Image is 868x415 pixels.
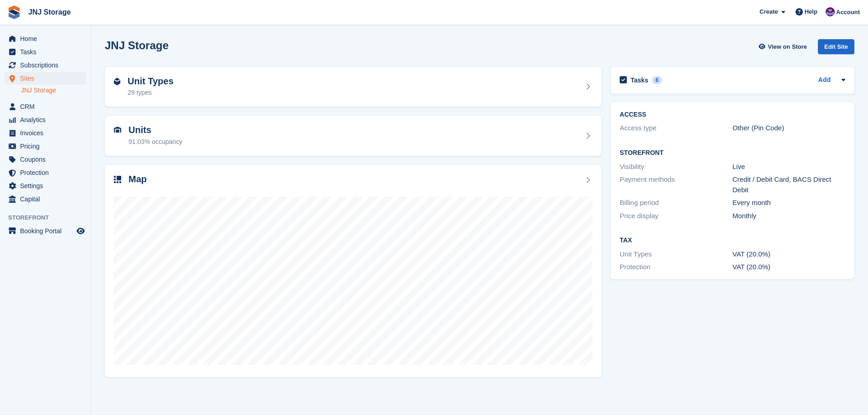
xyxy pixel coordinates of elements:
h2: Tasks [631,76,648,84]
span: Sites [20,72,75,85]
span: Pricing [20,140,75,153]
div: Visibility [620,162,732,172]
span: Settings [20,179,75,192]
a: menu [5,166,86,179]
div: Payment methods [620,174,732,195]
a: JNJ Storage [21,86,86,95]
div: Edit Site [818,39,854,54]
span: Create [760,7,778,16]
div: 6 [652,76,663,84]
img: unit-icn-7be61d7bf1b0ce9d3e12c5938cc71ed9869f7b940bace4675aadf7bd6d80202e.svg [114,127,121,133]
div: 91.03% occupancy [128,137,182,147]
span: Account [836,8,860,17]
a: Edit Site [818,39,854,58]
a: Unit Types 29 types [105,67,601,107]
span: Subscriptions [20,59,75,72]
div: Monthly [733,211,845,221]
a: menu [5,225,86,237]
span: Invoices [20,127,75,139]
span: Storefront [8,213,91,222]
span: Tasks [20,46,75,58]
a: menu [5,179,86,192]
img: stora-icon-8386f47178a22dfd0bd8f6a31ec36ba5ce8667c1dd55bd0f319d3a0aa187defe.svg [7,5,21,19]
a: JNJ Storage [25,5,74,20]
a: Preview store [75,225,86,236]
div: Every month [733,198,845,208]
h2: Tax [620,237,845,244]
div: Access type [620,123,732,133]
a: View on Store [757,39,811,54]
h2: ACCESS [620,111,845,118]
a: menu [5,46,86,58]
img: unit-type-icn-2b2737a686de81e16bb02015468b77c625bbabd49415b5ef34ead5e3b44a266d.svg [114,78,120,85]
h2: JNJ Storage [105,39,169,51]
span: Booking Portal [20,225,75,237]
a: menu [5,59,86,72]
div: Price display [620,211,732,221]
h2: Storefront [620,149,845,157]
a: Map [105,165,601,378]
a: menu [5,193,86,205]
a: menu [5,127,86,139]
h2: Unit Types [128,76,174,87]
span: Analytics [20,113,75,126]
span: Home [20,32,75,45]
span: Coupons [20,153,75,166]
div: VAT (20.0%) [733,262,845,272]
a: menu [5,140,86,153]
img: Jonathan Scrase [826,7,835,16]
div: 29 types [128,88,174,97]
div: VAT (20.0%) [733,249,845,260]
span: Capital [20,193,75,205]
div: Unit Types [620,249,732,260]
div: Other (Pin Code) [733,123,845,133]
div: Live [733,162,845,172]
a: Units 91.03% occupancy [105,116,601,156]
a: menu [5,113,86,126]
div: Protection [620,262,732,272]
a: menu [5,100,86,113]
span: Help [805,7,817,16]
a: menu [5,153,86,166]
span: CRM [20,100,75,113]
a: Add [818,75,831,86]
div: Billing period [620,198,732,208]
span: View on Store [768,42,807,51]
span: Protection [20,166,75,179]
h2: Map [128,174,147,184]
img: map-icn-33ee37083ee616e46c38cad1a60f524a97daa1e2b2c8c0bc3eb3415660979fc1.svg [114,176,121,183]
h2: Units [128,125,182,135]
div: Credit / Debit Card, BACS Direct Debit [733,174,845,195]
a: menu [5,32,86,45]
a: menu [5,72,86,85]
